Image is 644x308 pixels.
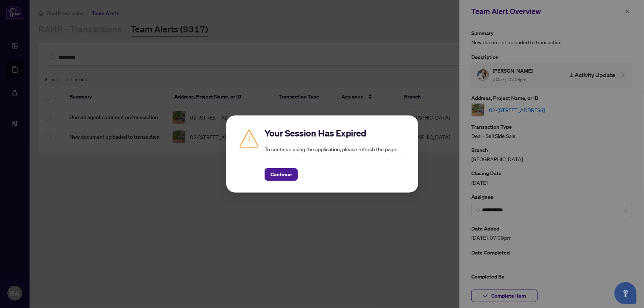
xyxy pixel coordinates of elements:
[265,127,406,139] h2: Your Session Has Expired
[271,169,292,180] span: Continue
[614,282,637,304] button: Open asap
[265,168,298,181] button: Continue
[265,127,406,181] div: To continue using the application, please refresh the page.
[238,127,260,149] img: Caution icon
